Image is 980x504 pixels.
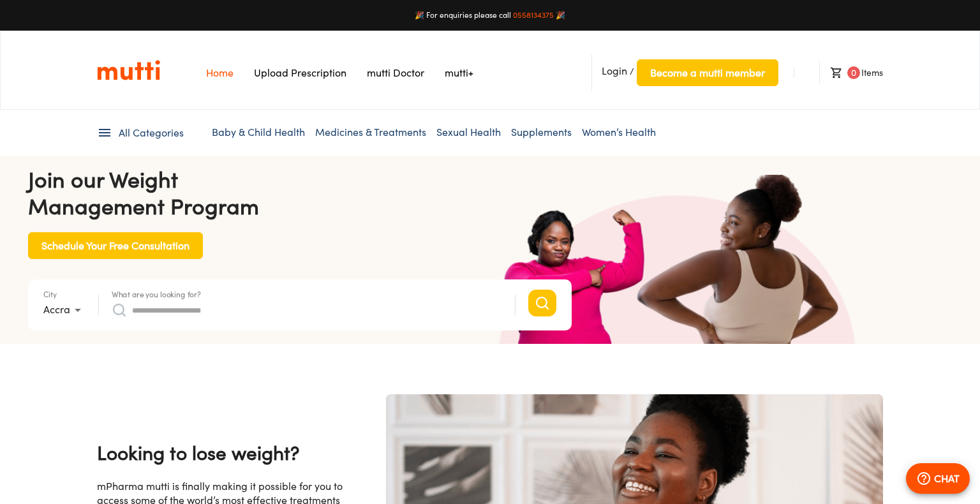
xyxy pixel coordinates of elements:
[212,126,305,138] a: Baby & Child Health
[582,126,656,138] a: Women’s Health
[513,10,554,20] a: 0558134375
[43,290,57,298] label: City
[206,66,234,79] a: Navigates to Home Page
[28,239,203,249] a: Schedule Your Free Consultation
[602,64,627,77] span: Login
[28,166,572,219] h4: Join our Weight Management Program
[511,126,572,138] a: Supplements
[254,66,346,79] a: Navigates to Prescription Upload Page
[591,54,778,91] li: /
[367,66,424,79] a: Navigates to mutti doctor website
[119,126,184,140] span: All Categories
[436,126,501,138] a: Sexual Health
[97,440,350,466] h4: Looking to lose weight?
[819,61,883,84] li: Items
[112,290,201,298] label: What are you looking for?
[528,290,556,316] button: Search
[650,64,765,82] span: Become a mutti member
[97,59,160,81] img: Logo
[43,300,85,320] div: Accra
[97,59,160,81] a: Link on the logo navigates to HomePage
[41,237,189,255] span: Schedule Your Free Consultation
[637,59,778,86] button: Become a mutti member
[28,232,203,259] button: Schedule Your Free Consultation
[315,126,426,138] a: Medicines & Treatments
[906,463,970,494] button: CHAT
[445,66,473,79] a: Navigates to mutti+ page
[934,471,960,486] p: CHAT
[847,66,860,79] span: 0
